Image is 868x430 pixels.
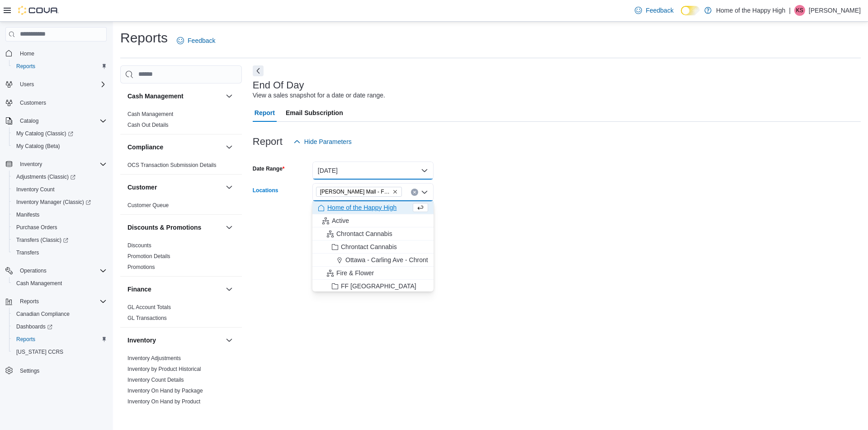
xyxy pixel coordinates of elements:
[336,229,392,238] span: Chrontact Cannabis
[789,5,791,16] p: |
[332,216,349,225] span: Active
[5,43,107,401] nav: Complex example
[345,255,465,264] span: Ottawa - Carling Ave - Chrontact Cannabis
[224,182,235,193] button: Customer
[13,141,64,152] a: My Catalog (Beta)
[312,201,434,214] button: Home of the Happy High
[320,187,391,196] span: [PERSON_NAME] Mall - Fire & Flower
[253,80,304,91] h3: End Of Day
[127,253,170,259] a: Promotion Details
[341,242,397,251] span: Chrontact Cannabis
[9,196,110,208] a: Inventory Manager (Classic)
[9,246,110,259] button: Transfers
[796,5,803,16] span: KS
[9,320,110,333] a: Dashboards
[13,278,66,289] a: Cash Management
[2,115,110,127] button: Catalog
[127,223,201,232] h3: Discounts & Promotions
[255,104,275,122] span: Report
[13,222,107,233] span: Purchase Orders
[13,61,39,72] a: Reports
[16,224,57,231] span: Purchase Orders
[20,267,47,274] span: Operations
[127,336,156,345] h3: Inventory
[127,111,173,118] span: Cash Management
[127,264,155,270] a: Promotions
[13,197,94,208] a: Inventory Manager (Classic)
[392,189,398,194] button: Remove Stettler - Stettler Mall - Fire & Flower from selection in this group
[13,334,107,345] span: Reports
[9,234,110,246] a: Transfers (Classic)
[127,285,151,294] h3: Finance
[646,6,673,15] span: Feedback
[127,304,171,310] a: GL Account Totals
[16,365,43,376] a: Settings
[13,247,107,258] span: Transfers
[2,264,110,277] button: Operations
[9,171,110,183] a: Adjustments (Classic)
[312,162,434,180] button: [DATE]
[127,388,203,394] a: Inventory On Hand by Package
[13,278,107,289] span: Cash Management
[120,240,242,276] div: Discounts & Promotions
[16,280,62,287] span: Cash Management
[13,171,107,182] span: Adjustments (Classic)
[9,60,110,73] button: Reports
[290,133,355,151] button: Hide Parameters
[341,282,416,291] span: FF [GEOGRAPHIC_DATA]
[16,159,46,170] button: Inventory
[2,78,110,91] button: Users
[16,296,42,307] button: Reports
[127,183,157,192] h3: Customer
[13,209,107,220] span: Manifests
[127,366,201,372] a: Inventory by Product Historical
[127,223,222,232] button: Discounts & Promotions
[631,1,677,19] a: Feedback
[16,48,38,59] a: Home
[253,165,285,172] label: Date Range
[16,296,107,307] span: Reports
[716,5,785,16] p: Home of the Happy High
[9,346,110,358] button: [US_STATE] CCRS
[13,209,43,220] a: Manifests
[18,6,59,15] img: Cova
[16,97,50,108] a: Customers
[16,365,107,376] span: Settings
[253,65,264,76] button: Next
[224,335,235,346] button: Inventory
[16,211,39,218] span: Manifests
[16,265,107,276] span: Operations
[16,186,55,193] span: Inventory Count
[127,202,169,209] span: Customer Queue
[2,364,110,377] button: Settings
[312,214,434,227] button: Active
[224,284,235,295] button: Finance
[127,92,222,101] button: Cash Management
[13,197,107,208] span: Inventory Manager (Classic)
[16,173,75,180] span: Adjustments (Classic)
[20,81,34,88] span: Users
[13,309,107,319] span: Canadian Compliance
[127,121,169,129] span: Cash Out Details
[421,189,428,196] button: Close list of options
[16,310,70,318] span: Canadian Compliance
[173,32,219,50] a: Feedback
[20,50,34,57] span: Home
[809,5,861,16] p: [PERSON_NAME]
[127,398,200,405] span: Inventory On Hand by Product
[127,336,222,345] button: Inventory
[304,137,352,146] span: Hide Parameters
[16,116,107,126] span: Catalog
[127,365,201,373] span: Inventory by Product Historical
[20,161,42,168] span: Inventory
[127,202,169,208] a: Customer Queue
[13,235,107,245] span: Transfers (Classic)
[312,240,434,254] button: Chrontact Cannabis
[9,308,110,320] button: Canadian Compliance
[16,97,107,108] span: Customers
[253,91,385,100] div: View a sales snapshot for a date or date range.
[13,171,79,182] a: Adjustments (Classic)
[120,29,168,47] h1: Reports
